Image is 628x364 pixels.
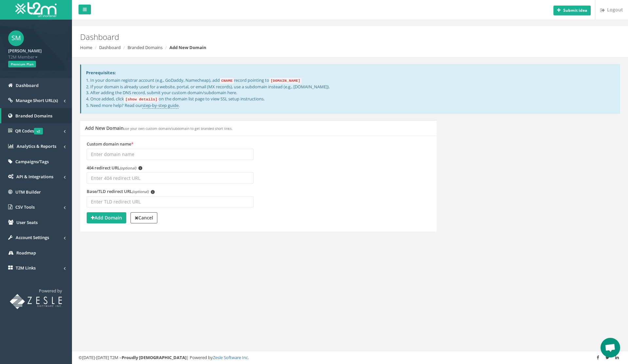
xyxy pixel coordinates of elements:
span: T2M Member [8,54,64,60]
span: Powered by [39,288,62,294]
input: Enter 404 redirect URL [87,172,253,183]
label: Base/TLD redirect URL [87,188,155,195]
input: Enter TLD redirect URL [87,196,253,207]
span: User Seats [16,219,38,225]
h2: Dashboard [80,33,528,41]
em: (optional) [132,189,148,194]
strong: Cancel [135,215,153,221]
strong: Proudly [DEMOGRAPHIC_DATA] [122,355,186,360]
button: Add Domain [87,212,126,223]
code: [DOMAIN_NAME] [269,78,302,84]
h5: Add New Domain [85,126,233,130]
span: Dashboard [16,82,39,88]
label: 404 redirect URL [87,165,142,171]
strong: Add New Domain [169,44,206,50]
p: 1. In your domain registrar account (e.g., GoDaddy, Namecheap), add record pointing to 2. If your... [86,77,615,108]
a: step-by-step guide [142,102,179,109]
small: use your own custom domain/subdomain to get branded short links. [124,126,233,131]
img: T2M URL Shortener powered by Zesle Software Inc. [10,294,62,309]
span: Roadmap [16,250,36,256]
button: Submit idea [553,6,591,15]
code: CNAME [220,78,234,84]
span: CSV Tools [15,204,35,210]
div: ©[DATE]-[DATE] T2M – | Powered by [78,355,621,361]
span: Branded Domains [15,113,52,119]
span: Campaigns/Tags [15,159,49,165]
a: [PERSON_NAME] T2M Member [8,46,64,60]
strong: Prerequisites: [86,70,116,76]
a: Home [80,44,92,50]
span: Analytics & Reports [17,143,56,149]
img: T2M [15,2,57,17]
a: Branded Domains [128,44,163,50]
span: UTM Builder [15,189,41,195]
span: T2M Links [16,265,36,271]
code: [show details] [124,96,159,102]
strong: [PERSON_NAME] [8,48,42,54]
span: API & Integrations [16,174,53,180]
span: i [151,190,155,194]
a: Dashboard [99,44,121,50]
span: SM [8,30,24,46]
span: Account Settings [16,234,49,240]
span: Manage Short URL(s) [16,97,58,103]
span: v2 [34,128,43,134]
a: Cancel [131,212,157,223]
label: Custom domain name [87,141,133,147]
span: i [138,166,142,170]
a: Zesle Software Inc. [213,355,249,360]
input: Enter domain name [87,149,253,160]
span: Premium Plan [8,61,36,67]
a: Open chat [601,338,620,357]
span: QR Codes [15,128,43,134]
em: (optional) [120,165,136,170]
b: Submit idea [563,8,587,13]
strong: Add Domain [91,215,122,221]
